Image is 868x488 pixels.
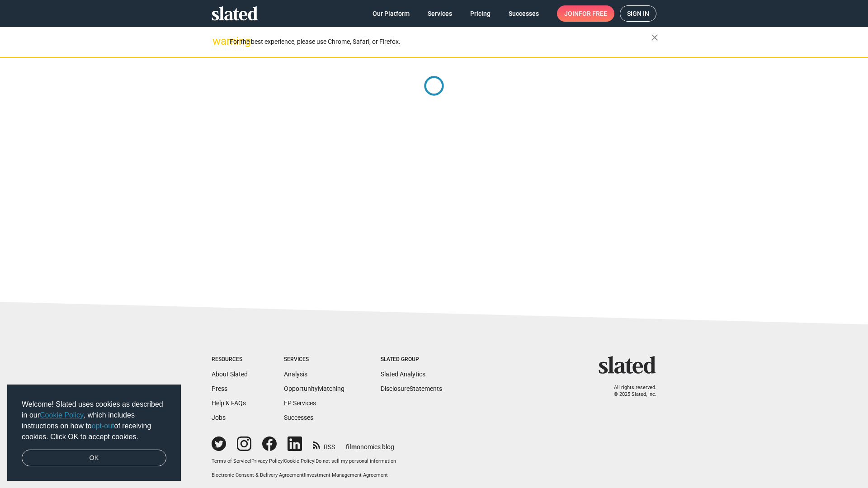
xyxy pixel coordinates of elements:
[212,36,223,47] mat-icon: warning
[604,385,656,398] p: All rights reserved. © 2025 Slated, Inc.
[92,422,114,430] a: opt-out
[284,399,316,407] a: EP Services
[346,436,394,451] a: filmonomics blog
[284,385,344,392] a: OpportunityMatching
[381,356,442,363] div: Slated Group
[557,5,614,22] a: Joinfor free
[420,5,459,22] a: Services
[250,458,251,464] span: |
[620,5,656,22] a: Sign in
[365,5,417,22] a: Our Platform
[463,5,498,22] a: Pricing
[314,458,316,464] span: |
[212,371,248,378] a: About Slated
[313,437,335,451] a: RSS
[284,371,307,378] a: Analysis
[304,472,305,478] span: |
[22,450,166,467] a: dismiss cookie message
[373,5,410,22] span: Our Platform
[501,5,546,22] a: Successes
[564,5,607,22] span: Join
[284,414,313,421] a: Successes
[346,443,357,450] span: film
[316,458,396,465] button: Do not sell my personal information
[212,385,227,392] a: Press
[284,356,344,363] div: Services
[212,399,246,407] a: Help & FAQs
[284,458,314,464] a: Cookie Policy
[22,399,166,442] span: Welcome! Slated uses cookies as described in our , which includes instructions on how to of recei...
[251,458,283,464] a: Privacy Policy
[212,414,226,421] a: Jobs
[40,411,84,419] a: Cookie Policy
[212,458,250,464] a: Terms of Service
[381,385,442,392] a: DisclosureStatements
[212,356,248,363] div: Resources
[305,472,388,478] a: Investment Management Agreement
[381,371,425,378] a: Slated Analytics
[509,5,539,22] span: Successes
[470,5,491,22] span: Pricing
[212,472,304,478] a: Electronic Consent & Delivery Agreement
[428,5,452,22] span: Services
[627,6,649,21] span: Sign in
[579,5,607,22] span: for free
[283,458,284,464] span: |
[230,36,651,48] div: For the best experience, please use Chrome, Safari, or Firefox.
[649,32,660,43] mat-icon: close
[7,385,181,481] div: cookieconsent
